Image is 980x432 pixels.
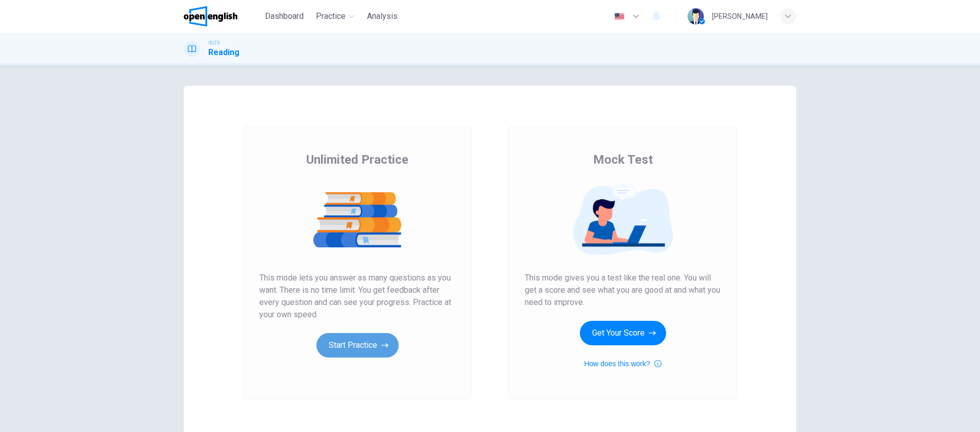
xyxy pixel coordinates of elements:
span: Practice [316,10,346,22]
button: Dashboard [261,7,308,26]
a: OpenEnglish logo [184,6,261,27]
span: Mock Test [593,151,653,168]
button: Analysis [363,7,402,26]
h1: Reading [208,46,239,59]
span: Unlimited Practice [306,151,408,168]
span: This mode lets you answer as many questions as you want. There is no time limit. You get feedback... [259,272,455,321]
img: Profile picture [688,8,704,24]
button: Start Practice [316,333,399,358]
img: en [613,13,626,20]
button: Practice [312,7,359,26]
div: [PERSON_NAME] [712,10,768,22]
span: Analysis [367,10,398,22]
span: This mode gives you a test like the real one. You will get a score and see what you are good at a... [525,272,721,309]
span: IELTS [208,39,220,46]
button: Get Your Score [580,321,666,345]
button: How does this work? [584,358,661,370]
img: OpenEnglish logo [184,6,237,27]
span: Dashboard [265,10,304,22]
